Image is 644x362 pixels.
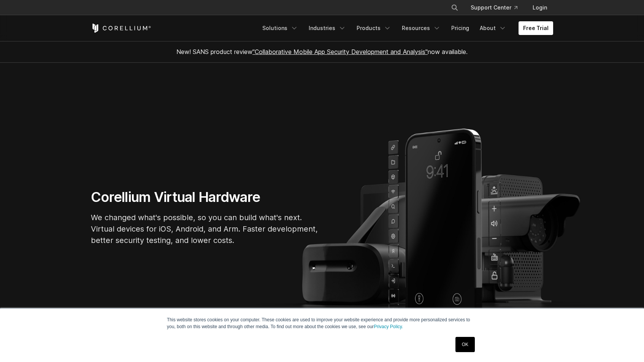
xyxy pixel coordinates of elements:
[519,21,553,35] a: Free Trial
[374,324,403,329] a: Privacy Policy.
[91,189,319,206] h1: Corellium Virtual Hardware
[475,21,511,35] a: About
[176,48,468,56] span: New! SANS product review now available.
[527,1,553,14] a: Login
[252,48,428,56] a: "Collaborative Mobile App Security Development and Analysis"
[258,21,553,35] div: Navigation Menu
[258,21,303,35] a: Solutions
[448,1,462,14] button: Search
[455,337,475,352] a: OK
[167,316,477,330] p: This website stores cookies on your computer. These cookies are used to improve your website expe...
[304,21,351,35] a: Industries
[397,21,445,35] a: Resources
[465,1,523,14] a: Support Center
[91,24,151,33] a: Corellium Home
[91,212,319,246] p: We changed what's possible, so you can build what's next. Virtual devices for iOS, Android, and A...
[442,1,553,14] div: Navigation Menu
[447,21,474,35] a: Pricing
[352,21,396,35] a: Products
